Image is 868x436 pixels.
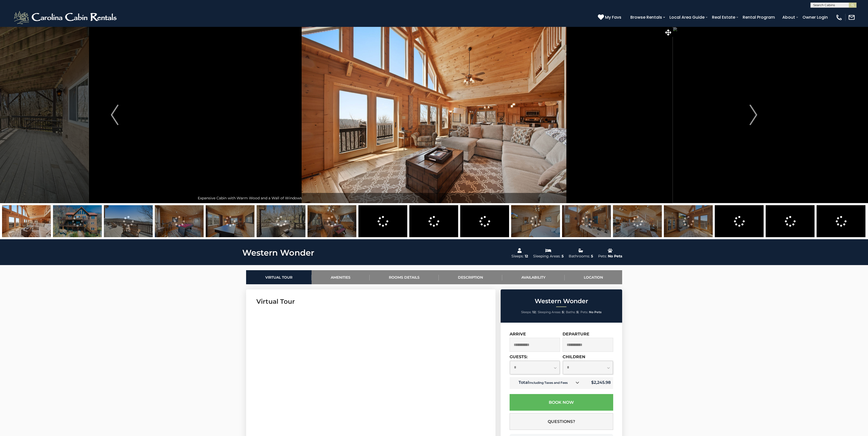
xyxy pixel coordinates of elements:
img: 168479765 [358,205,407,237]
a: Virtual Tour [246,270,312,284]
img: 168479774 [766,205,815,237]
li: | [521,309,536,315]
img: 168479770 [2,205,51,237]
td: Total [510,377,584,389]
img: mail-regular-white.png [848,14,855,21]
button: Next [673,27,834,203]
a: Owner Login [800,13,830,22]
button: Book Now [510,394,613,411]
label: Children [563,354,585,359]
span: Pets: [580,310,588,314]
label: Guests: [510,354,528,359]
button: Questions? [510,413,613,430]
img: 168479764 [307,205,356,237]
a: Local Area Guide [667,13,707,22]
label: Arrive [510,332,526,336]
h3: Virtual Tour [256,297,485,306]
li: | [566,309,579,315]
img: 168479786 [257,205,305,237]
img: White-1-2.png [13,10,119,25]
img: 168479767 [460,205,509,237]
img: arrow [111,105,118,125]
td: $2,245.98 [583,377,613,389]
img: 168479805 [206,205,255,237]
a: Rooms Details [370,270,439,284]
a: Rental Program [740,13,777,22]
span: My Favs [605,14,621,20]
span: Sleeping Areas: [538,310,561,314]
img: phone-regular-white.png [836,14,843,21]
button: Previous [34,27,195,203]
a: Amenities [312,270,370,284]
a: Availability [502,270,565,284]
a: Description [439,270,502,284]
img: 168479807 [155,205,204,237]
img: 168479771 [613,205,662,237]
img: 168479766 [409,205,458,237]
img: 168479768 [511,205,560,237]
strong: No Pets [589,310,601,314]
img: 168479787 [104,205,153,237]
a: Browse Rentals [628,13,665,22]
label: Departure [563,332,589,336]
li: | [538,309,565,315]
img: 168479772 [664,205,713,237]
img: arrow [750,105,757,125]
a: About [780,13,798,22]
img: 168479762 [53,205,102,237]
strong: 5 [576,310,578,314]
h2: Western Wonder [502,298,621,304]
img: 168479769 [562,205,611,237]
a: My Favs [598,14,623,21]
small: Including Taxes and Fees [529,381,568,385]
a: Real Estate [709,13,738,22]
img: 168479775 [817,205,865,237]
span: Sleeps: [521,310,532,314]
span: Baths: [566,310,576,314]
strong: 5 [562,310,564,314]
a: Location [565,270,622,284]
strong: 12 [532,310,535,314]
img: 168479773 [715,205,764,237]
div: Expansive Cabin with Warm Wood and a Wall of Windows [195,193,673,203]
